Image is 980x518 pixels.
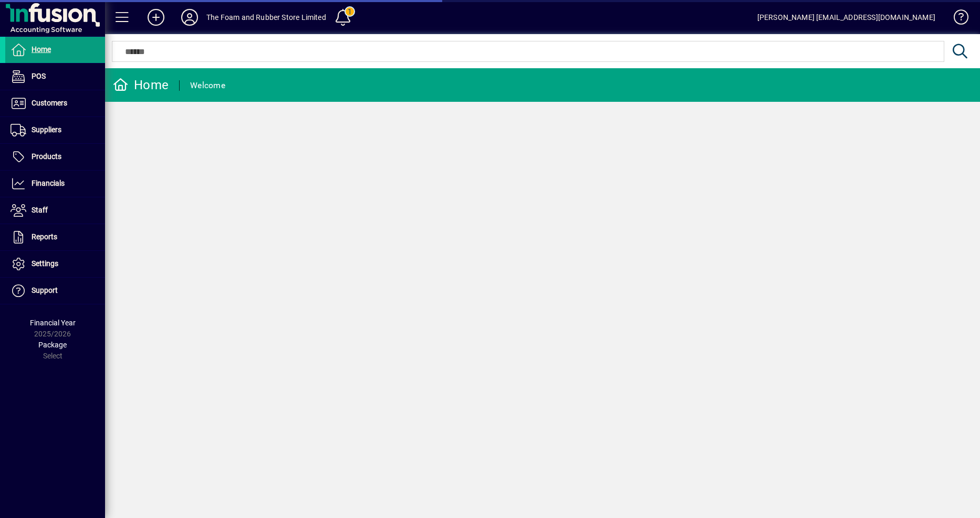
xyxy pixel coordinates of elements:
[5,117,105,143] a: Suppliers
[5,224,105,250] a: Reports
[5,144,105,170] a: Products
[139,8,173,27] button: Add
[32,232,57,241] span: Reports
[32,72,46,80] span: POS
[5,278,105,304] a: Support
[30,319,76,327] span: Financial Year
[946,2,967,36] a: Knowledge Base
[190,77,225,94] div: Welcome
[757,9,935,26] div: [PERSON_NAME] [EMAIL_ADDRESS][DOMAIN_NAME]
[38,341,67,349] span: Package
[32,179,65,187] span: Financials
[32,45,51,54] span: Home
[173,8,206,27] button: Profile
[32,125,61,134] span: Suppliers
[32,259,58,268] span: Settings
[5,90,105,117] a: Customers
[32,152,61,161] span: Products
[32,99,67,107] span: Customers
[5,251,105,277] a: Settings
[206,9,326,26] div: The Foam and Rubber Store Limited
[5,171,105,197] a: Financials
[5,197,105,224] a: Staff
[5,64,105,90] a: POS
[32,286,58,294] span: Support
[113,77,169,93] div: Home
[32,206,48,214] span: Staff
